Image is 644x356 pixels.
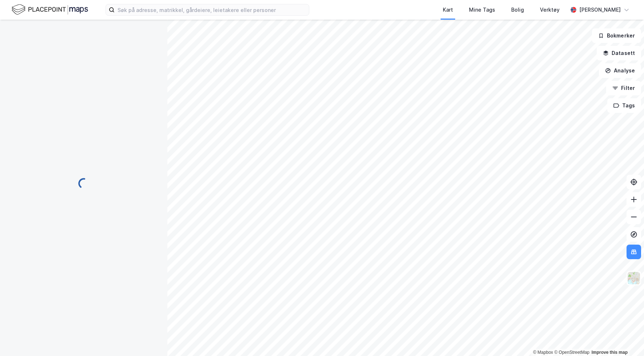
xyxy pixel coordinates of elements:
img: spinner.a6d8c91a73a9ac5275cf975e30b51cfb.svg [78,178,90,189]
button: Bokmerker [592,28,641,43]
a: Mapbox [533,350,553,355]
div: Kart [443,5,453,14]
a: OpenStreetMap [554,350,589,355]
a: Improve this map [592,350,628,355]
iframe: Chat Widget [608,321,644,356]
div: Kontrollprogram for chat [608,321,644,356]
img: Z [627,271,641,285]
button: Datasett [597,46,641,60]
button: Filter [606,81,641,95]
div: [PERSON_NAME] [579,5,621,14]
img: logo.f888ab2527a4732fd821a326f86c7f29.svg [12,3,88,16]
div: Verktøy [540,5,560,14]
div: Bolig [511,5,524,14]
button: Analyse [599,63,641,78]
div: Mine Tags [469,5,495,14]
input: Søk på adresse, matrikkel, gårdeiere, leietakere eller personer [115,4,309,15]
button: Tags [607,98,641,113]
